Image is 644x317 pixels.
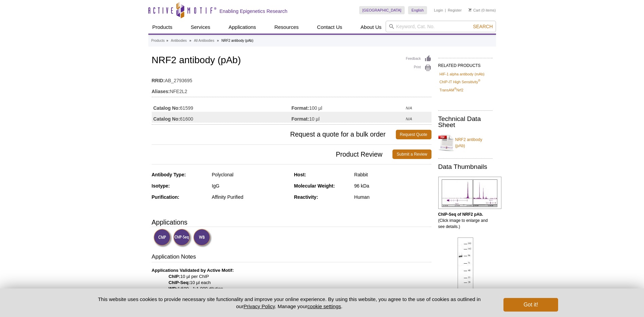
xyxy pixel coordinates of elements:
a: [GEOGRAPHIC_DATA] [359,6,405,14]
strong: Catalog No: [153,105,180,111]
a: Services [187,21,215,34]
img: ChIP Validated [153,229,172,247]
a: Applications [224,21,260,34]
p: (Click image to enlarge and see details.) [438,211,493,230]
td: NFE2L2 [152,84,431,95]
div: IgG [212,183,289,189]
img: NRF2 antibody (pAb) tested by Western blot. [458,237,473,290]
li: NRF2 antibody (pAb) [221,39,253,42]
p: 10 µl per ChIP 10 µl each 1:500 - 1:1,000 dilution was performed by Active Motif's Epigenetics Se... [152,267,431,310]
a: Submit a Review [392,149,431,159]
strong: Antibody Type: [152,172,186,177]
td: N/A [406,101,431,112]
a: About Us [356,21,386,34]
h1: NRF2 antibody (pAb) [152,55,431,67]
div: Rabbit [354,172,431,178]
span: Product Review [152,149,393,159]
img: Western Blot Validated [193,229,212,247]
strong: Format: [292,105,309,111]
strong: Host: [294,172,306,177]
a: Print [406,64,431,72]
p: This website uses cookies to provide necessary site functionality and improve your online experie... [86,296,493,310]
sup: ® [454,87,457,90]
td: 61600 [152,112,292,123]
li: | [445,6,446,14]
img: ChIP-Seq Validated [173,229,192,247]
strong: ChIP: [169,274,180,279]
a: ChIP-IT High Sensitivity® [440,79,480,85]
a: Privacy Policy [243,303,275,309]
img: Your Cart [468,8,472,12]
h2: Data Thumbnails [438,164,493,170]
span: Request a quote for a bulk order [152,130,396,139]
a: Login [434,8,443,13]
input: Keyword, Cat. No. [386,21,496,32]
strong: RRID: [152,77,165,84]
a: Resources [270,21,303,34]
strong: Purification: [152,194,180,200]
div: Polyclonal [212,172,289,178]
h2: Technical Data Sheet [438,116,493,128]
li: (0 items) [468,6,496,14]
button: cookie settings [307,303,341,309]
td: 10 µl [292,112,406,123]
button: Got it! [503,298,558,312]
span: Search [473,24,493,29]
h3: Application Notes [152,253,431,262]
a: Feedback [406,55,431,63]
li: » [189,39,191,42]
strong: Format: [292,116,309,122]
div: Affinity Purified [212,194,289,200]
a: Products [148,21,177,34]
a: English [408,6,427,14]
td: N/A [406,112,431,123]
div: Human [354,194,431,200]
h2: Enabling Epigenetics Research [220,8,288,14]
strong: ChIP-Seq: [169,280,190,285]
div: 96 kDa [354,183,431,189]
a: Products [151,38,165,44]
a: HIF-1 alpha antibody (mAb) [440,71,485,77]
strong: Aliases: [152,88,170,94]
a: Cart [468,8,480,13]
strong: WB: [169,286,178,291]
td: 100 µl [292,101,406,112]
a: Contact Us [313,21,346,34]
img: NRF2 antibody (pAb) tested by ChIP-Seq. [438,177,501,209]
a: NRF2 antibody (pAb) [438,133,493,153]
sup: ® [478,79,480,83]
td: AB_2793695 [152,73,431,84]
a: Register [448,8,462,13]
a: TransAM®Nrf2 [440,87,463,93]
td: 61599 [152,101,292,112]
li: » [166,39,168,42]
a: Antibodies [171,38,187,44]
b: ChIP-Seq of NRF2 pAb. [438,212,483,217]
strong: Catalog No: [153,116,180,122]
h3: Applications [152,217,431,227]
button: Search [471,23,495,30]
a: All Antibodies [194,38,214,44]
strong: Reactivity: [294,194,318,200]
b: Applications Validated by Active Motif: [152,268,234,273]
strong: Molecular Weight: [294,183,335,189]
strong: Isotype: [152,183,170,189]
a: Request Quote [396,130,431,139]
li: » [217,39,219,42]
h2: RELATED PRODUCTS [438,58,493,70]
